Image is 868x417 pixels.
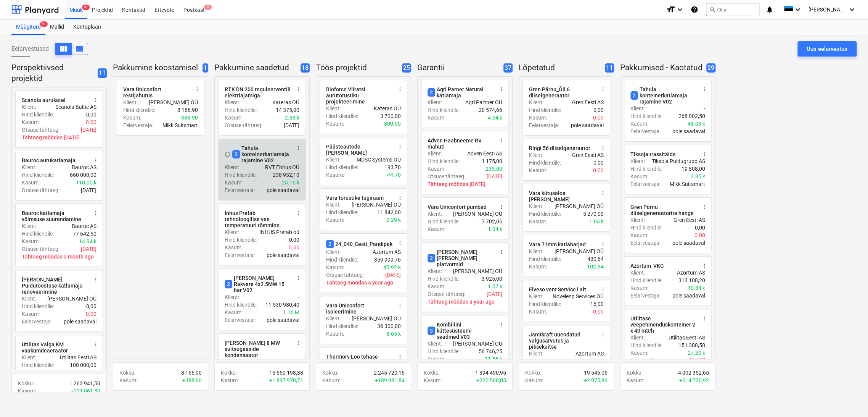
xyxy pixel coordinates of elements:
[123,99,138,106] p: Klient :
[225,244,243,251] p: Kasum :
[529,145,590,151] div: Ringi 56 diiselgeneraator
[76,179,96,186] p: 110.00 k
[93,157,99,163] span: more_vert
[22,310,40,318] p: Kasum :
[22,210,88,222] div: Bauroc katlamaja võimsuse suurendamine
[22,97,66,103] div: Scanola aurukatel
[529,86,595,99] div: Gren Pärnu_Õli 6 diiselgeneraator
[428,137,494,150] div: Adven Haabneeme RV mahuti
[22,238,40,245] p: Kasum :
[326,112,358,120] p: Hind kliendile :
[326,120,344,128] p: Kasum :
[225,179,243,186] p: Kasum :
[380,112,401,120] p: 3 700,00
[326,201,341,208] p: Klient :
[352,201,401,208] p: [PERSON_NAME] OÜ
[691,5,698,14] i: Abikeskus
[487,290,502,298] p: [DATE]
[630,151,676,157] div: Tiksoja trassitäide
[488,114,502,121] p: 4.54 k
[22,230,54,238] p: Hind kliendile :
[797,41,857,57] button: Uus eelarvestus
[72,222,96,230] p: Bauroc AS
[326,208,358,216] p: Hind kliendile :
[677,269,705,276] p: Azortum AS
[282,179,299,186] p: 25.16 k
[417,63,500,73] p: Garantii
[630,284,648,292] p: Kasum :
[630,276,662,284] p: Hind kliendile :
[793,5,802,14] i: keyboard_arrow_down
[86,111,96,118] p: 0,00
[326,156,341,163] p: Klient :
[503,63,513,73] span: 37
[428,106,460,114] p: Hind kliendile :
[357,156,401,163] p: MDSC Systems OÜ
[630,224,662,231] p: Hind kliendile :
[695,224,705,231] p: 0,00
[688,120,705,128] p: 48.03 k
[22,302,54,310] p: Hind kliendile :
[428,173,465,180] p: Otsuse tähtaeg :
[265,163,299,171] p: RVT Ehitus OÜ
[678,276,705,284] p: 313 108,20
[589,218,604,225] p: 1.05 k
[498,204,505,210] span: more_vert
[701,315,707,322] span: more_vert
[593,114,604,121] p: 0.00
[225,309,243,316] p: Kasum :
[630,86,697,105] div: Tahula konteinerkatlamaja rajamine V02
[553,293,604,300] p: Noveleng Services OÜ
[284,121,299,129] p: [DATE]
[428,225,445,233] p: Kasum :
[529,247,543,255] p: Klient :
[465,99,502,106] p: Agri Partner OÜ
[285,114,299,121] p: 2.88 k
[428,180,502,188] p: Tähtaeg möödas [DATE]
[225,151,231,157] span: Märgi tehtuks
[326,163,358,171] p: Hind kliendile :
[273,171,299,179] p: 238 932,10
[397,144,403,150] span: more_vert
[149,99,198,106] p: [PERSON_NAME] OÜ
[572,151,604,159] p: Gren Eesti AS
[11,63,95,84] p: Perspektiivsed projektid
[529,166,547,174] p: Kasum :
[225,275,291,293] div: [PERSON_NAME] Rakvere 4x2.5MW 15 bar V02
[701,204,707,210] span: more_vert
[529,114,547,121] p: Kasum :
[265,301,299,309] p: 11 530 980,40
[498,322,505,328] span: more_vert
[225,171,257,179] p: Hind kliendile :
[529,300,561,308] p: Hind kliendile :
[428,210,442,218] p: Klient :
[75,44,84,53] span: Kuva veergudena
[428,283,445,290] p: Kasum :
[276,106,299,114] p: 14 375,00
[630,204,697,216] div: Gren Pärnu diiselgeneraatorite hange
[214,63,297,73] p: Pakkumine saadetud
[428,254,435,262] span: 2
[301,63,310,73] span: 18
[529,255,561,263] p: Hind kliendile :
[571,121,604,129] p: pole saadaval
[225,114,243,121] p: Kasum :
[809,6,847,13] span: [PERSON_NAME][GEOGRAPHIC_DATA]
[765,5,773,14] i: notifications
[225,228,239,236] p: Klient :
[428,249,494,267] div: [PERSON_NAME] [PERSON_NAME] platvormid
[428,99,442,106] p: Klient :
[482,275,502,283] p: 3 925,00
[225,251,255,259] p: Eelarvestaja :
[485,165,502,173] p: 235.00
[225,280,232,288] span: 2
[22,245,59,253] p: Otsuse tähtaeg :
[397,86,403,92] span: more_vert
[706,63,715,73] span: 29
[807,44,847,54] div: Uus eelarvestus
[600,241,606,247] span: more_vert
[428,275,460,283] p: Hind kliendile :
[93,210,99,216] span: more_vert
[93,97,99,103] span: more_vert
[630,231,648,239] p: Kasum :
